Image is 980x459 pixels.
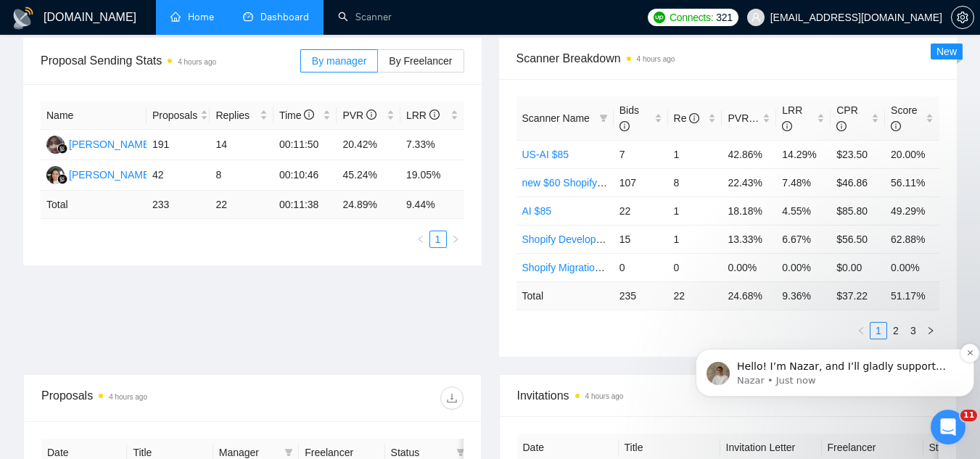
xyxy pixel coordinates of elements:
div: joined the conversation [88,241,221,254]
span: user [751,12,761,22]
td: 9.36 % [776,281,831,310]
td: 0.00% [776,253,831,281]
button: Home [227,6,255,33]
span: More in the Help Center [100,202,237,214]
span: Dashboard [260,11,309,23]
td: Total [41,191,147,219]
strong: Error message: "No suitable Upwork worker found for the specified location. Please check that you... [59,104,242,176]
span: By manager [312,55,366,67]
a: homeHome [170,11,214,23]
time: 4 hours ago [178,58,216,66]
span: info-circle [366,109,376,120]
span: info-circle [782,121,792,131]
td: $56.50 [831,225,885,253]
button: download [440,386,464,410]
button: Start recording [92,348,104,360]
span: Scanner Breakdown [516,49,940,67]
td: $ 37.22 [831,281,885,310]
td: 0.00% [722,253,776,281]
span: CPR [836,104,858,132]
td: 00:11:38 [273,191,337,219]
span: info-circle [891,121,901,131]
span: Proposal Sending Stats [41,51,300,70]
button: Send a message… [249,342,272,365]
a: Shopify Development $60 [522,233,638,245]
span: info-circle [619,121,630,131]
td: 0.00% [885,253,939,281]
span: left [416,235,425,244]
button: Upload attachment [69,348,81,360]
td: 22 [210,191,273,219]
th: Name [41,102,147,130]
img: gigradar-bm.png [57,174,67,184]
div: [PERSON_NAME] Ayra [69,136,176,152]
td: 24.89 % [337,191,400,219]
td: 19.05% [400,160,464,191]
a: NF[PERSON_NAME] Ayra [46,138,176,149]
button: Gif picker [46,348,57,360]
h1: Nazar [70,7,104,18]
td: 1 [668,225,722,253]
td: 45.24% [337,160,400,191]
img: NF [46,136,65,154]
b: Nazar [88,242,117,252]
img: Profile image for Nazar [70,240,84,255]
img: upwork-logo.png [654,12,665,23]
div: Nazar says… [12,238,279,271]
td: 15 [614,225,668,253]
a: Shopify Migration $60 [522,262,620,273]
span: LRR [406,109,440,121]
span: filter [456,448,465,457]
span: PVR [728,112,762,124]
button: Emoji picker [22,348,34,360]
td: 8 [210,160,273,191]
span: 321 [716,9,732,25]
span: Bids [619,104,639,132]
button: go back [9,6,37,33]
span: Time [279,109,314,121]
button: right [447,231,464,248]
td: 7 [614,140,668,168]
span: setting [952,12,973,23]
td: 6.67% [776,225,831,253]
iframe: Intercom notifications message [690,318,980,420]
img: logo [12,7,35,30]
div: Hello! I’m Nazar, and I’ll gladly support you with your request 😊 [23,280,226,308]
span: Re [674,112,700,124]
td: 7.48% [776,168,831,197]
p: Active [70,18,99,33]
div: Nazar says… [12,271,279,377]
a: More in the Help Center [45,190,278,226]
span: Invitations [517,386,939,405]
span: By Freelancer [389,55,452,67]
td: 22 [668,281,722,310]
span: New [936,46,957,57]
div: [PERSON_NAME] [69,167,152,183]
a: new $60 Shopify Development [522,177,660,189]
td: 14.29% [776,140,831,168]
li: Previous Page [412,231,429,248]
span: PVR [342,109,376,121]
span: Replies [215,107,257,123]
td: 49.29% [885,197,939,225]
a: AI $85 [522,205,551,217]
span: info-circle [304,109,314,120]
time: 4 hours ago [109,393,147,401]
a: LA[PERSON_NAME] [46,168,152,180]
a: searchScanner [338,11,392,23]
button: left [412,231,429,248]
span: info-circle [429,109,440,120]
th: Proposals [147,102,210,130]
td: 22 [614,197,668,225]
td: 9.44 % [400,191,464,219]
td: 1 [668,197,722,225]
span: dashboard [243,12,253,22]
textarea: Message… [12,318,278,342]
td: $23.50 [831,140,885,168]
td: 20.42% [337,130,400,160]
